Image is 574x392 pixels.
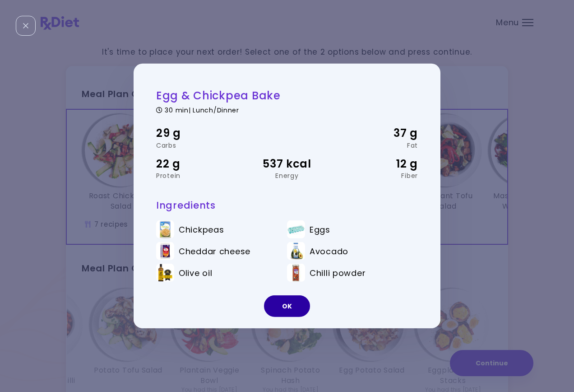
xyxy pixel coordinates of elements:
[331,142,418,148] div: Fat
[310,268,366,278] span: Chilli powder
[156,199,418,211] h3: Ingredients
[331,125,418,142] div: 37 g
[179,268,212,278] span: Olive oil
[331,173,418,179] div: Fiber
[179,224,224,234] span: Chickpeas
[310,224,330,234] span: Eggs
[264,295,310,317] button: OK
[156,142,243,148] div: Carbs
[310,246,348,256] span: Avocado
[156,125,243,142] div: 29 g
[156,89,418,103] h2: Egg & Chickpea Bake
[156,105,418,113] div: 30 min | Lunch/Dinner
[179,246,250,256] span: Cheddar cheese
[243,155,330,172] div: 537 kcal
[16,16,36,36] div: Close
[243,173,330,179] div: Energy
[156,155,243,172] div: 22 g
[156,173,243,179] div: Protein
[331,155,418,172] div: 12 g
